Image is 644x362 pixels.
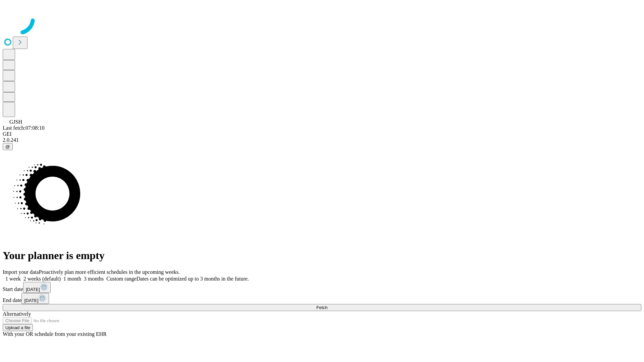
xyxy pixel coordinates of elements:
[63,276,81,282] span: 1 month
[3,311,31,317] span: Alternatively
[316,305,327,310] span: Fetch
[23,276,61,282] span: 2 weeks (default)
[3,131,641,137] div: GEI
[9,119,22,125] span: GJSH
[3,282,641,293] div: Start date
[24,298,38,303] span: [DATE]
[3,269,39,275] span: Import your data
[3,143,13,150] button: @
[3,293,641,304] div: End date
[5,276,21,282] span: 1 week
[3,249,641,262] h1: Your planner is empty
[5,144,10,149] span: @
[21,293,49,304] button: [DATE]
[3,125,45,131] span: Last fetch: 07:08:10
[3,137,641,143] div: 2.0.241
[3,324,33,331] button: Upload a file
[23,282,51,293] button: [DATE]
[84,276,104,282] span: 3 months
[3,304,641,311] button: Fetch
[137,276,249,282] span: Dates can be optimized up to 3 months in the future.
[39,269,180,275] span: Proactively plan more efficient schedules in the upcoming weeks.
[3,331,107,337] span: With your OR schedule from your existing EHR
[26,287,40,292] span: [DATE]
[106,276,136,282] span: Custom range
